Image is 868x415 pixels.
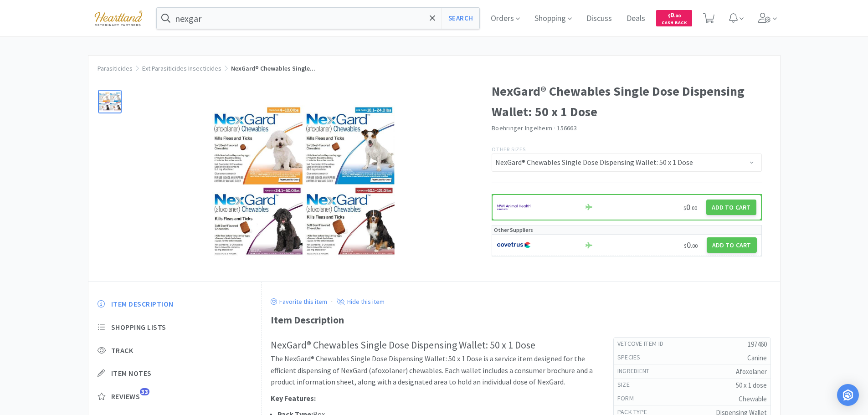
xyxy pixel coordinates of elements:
[442,8,479,29] button: Search
[111,369,152,378] span: Item Notes
[271,394,316,403] strong: Key Features:
[271,312,771,328] div: Item Description
[554,124,555,132] span: ·
[641,394,767,404] h5: Chewable
[617,353,648,362] h6: Species
[617,367,657,376] h6: ingredient
[617,380,637,389] h6: size
[271,353,595,388] p: The NexGard® Chewables Single Dose Dispensing Wallet: 50 x 1 Dose is a service item designed for ...
[837,384,859,406] div: Open Intercom Messenger
[157,8,480,29] input: Search by item, sku, manufacturer, ingredient, size...
[637,380,767,390] h5: 50 x 1 dose
[557,124,577,132] span: 156663
[683,202,697,212] span: 0
[684,240,698,250] span: 0
[492,124,552,132] a: Boehringer Ingelheim
[583,15,616,23] a: Discuss
[497,238,531,252] img: 77fca1acd8b6420a9015268ca798ef17_1.png
[691,242,698,249] span: . 00
[494,225,533,234] p: Other Suppliers
[271,337,595,353] h2: NexGard® Chewables Single Dose Dispensing Wallet: 50 x 1 Dose
[623,15,649,23] a: Deals
[331,296,333,307] div: ·
[98,64,133,72] a: Parasiticides
[277,297,327,306] p: Favorite this item
[684,242,687,249] span: $
[671,339,766,349] h5: 197460
[617,394,641,403] h6: form
[140,388,149,395] span: 33
[706,200,756,215] button: Add to Cart
[683,205,686,211] span: $
[492,145,762,154] p: Other Sizes
[497,200,531,214] img: f6b2451649754179b5b4e0c70c3f7cb0_2.png
[657,367,767,376] h5: Afoxolaner
[668,10,681,19] span: 0
[212,90,395,272] img: 03f798e8ad014a8fb8e58a92176fe876_172912.jpeg
[617,339,671,348] h6: Vetcove Item Id
[345,297,385,306] p: Hide this item
[231,64,315,72] span: NexGard® Chewables Single...
[690,205,697,211] span: . 00
[707,237,757,253] button: Add to Cart
[111,392,140,401] span: Reviews
[142,64,221,72] a: Ext Parasiticides Insecticides
[656,6,692,31] a: $0.00Cash Back
[674,13,681,19] span: . 00
[648,353,767,363] h5: Canine
[662,20,687,26] span: Cash Back
[88,5,149,31] img: cad7bdf275c640399d9c6e0c56f98fd2_10.png
[492,81,762,122] h1: NexGard® Chewables Single Dose Dispensing Wallet: 50 x 1 Dose
[111,346,134,355] span: Track
[111,323,166,332] span: Shopping Lists
[668,13,670,19] span: $
[111,299,174,309] span: Item Description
